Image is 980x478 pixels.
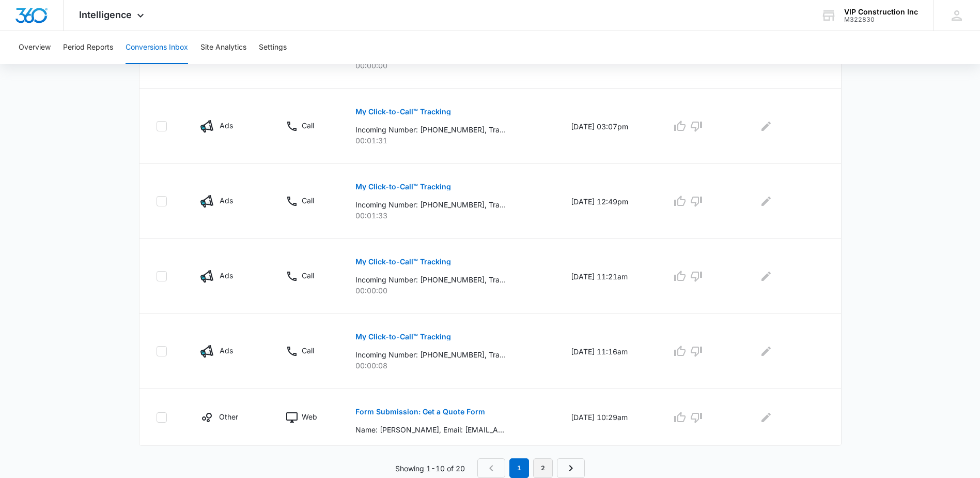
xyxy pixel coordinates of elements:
[558,89,659,164] td: [DATE] 03:07pm
[533,458,553,478] a: Page 2
[302,345,314,356] p: Call
[758,268,774,285] button: Edit Comments
[355,174,451,199] button: My Click-to-Call™ Tracking
[844,16,918,23] div: account id
[302,411,317,422] p: Web
[355,199,506,210] p: Incoming Number: [PHONE_NUMBER], Tracking Number: [PHONE_NUMBER], Ring To: [PHONE_NUMBER], Caller...
[355,408,485,415] p: Form Submission: Get a Quote Form
[355,249,451,274] button: My Click-to-Call™ Tracking
[302,195,314,206] p: Call
[477,458,585,478] nav: Pagination
[355,333,451,340] p: My Click-to-Call™ Tracking
[355,349,506,360] p: Incoming Number: [PHONE_NUMBER], Tracking Number: [PHONE_NUMBER], Ring To: [PHONE_NUMBER], Caller...
[844,8,918,16] div: account name
[126,31,188,64] button: Conversions Inbox
[558,164,659,239] td: [DATE] 12:49pm
[355,108,451,115] p: My Click-to-Call™ Tracking
[557,458,585,478] a: Next Page
[758,343,774,360] button: Edit Comments
[220,345,233,356] p: Ads
[200,31,246,64] button: Site Analytics
[558,314,659,389] td: [DATE] 11:16am
[220,195,233,206] p: Ads
[355,258,451,265] p: My Click-to-Call™ Tracking
[558,389,659,446] td: [DATE] 10:29am
[219,411,238,422] p: Other
[302,120,314,131] p: Call
[355,210,546,221] p: 00:01:33
[355,183,451,190] p: My Click-to-Call™ Tracking
[63,31,113,64] button: Period Reports
[355,360,546,371] p: 00:00:08
[758,118,774,135] button: Edit Comments
[220,120,233,131] p: Ads
[355,285,546,296] p: 00:00:00
[259,31,287,64] button: Settings
[395,463,465,474] p: Showing 1-10 of 20
[355,60,546,71] p: 00:00:00
[355,99,451,124] button: My Click-to-Call™ Tracking
[509,458,529,478] em: 1
[355,274,506,285] p: Incoming Number: [PHONE_NUMBER], Tracking Number: [PHONE_NUMBER], Ring To: [PHONE_NUMBER], Caller...
[355,124,506,135] p: Incoming Number: [PHONE_NUMBER], Tracking Number: [PHONE_NUMBER], Ring To: [PHONE_NUMBER], Caller...
[758,409,774,426] button: Edit Comments
[758,193,774,210] button: Edit Comments
[220,270,233,281] p: Ads
[355,135,546,146] p: 00:01:31
[19,31,51,64] button: Overview
[302,270,314,281] p: Call
[558,239,659,314] td: [DATE] 11:21am
[355,324,451,349] button: My Click-to-Call™ Tracking
[355,424,506,435] p: Name: [PERSON_NAME], Email: [EMAIL_ADDRESS][DOMAIN_NAME], Phone: [PHONE_NUMBER], How can we help?...
[79,9,132,20] span: Intelligence
[355,399,485,424] button: Form Submission: Get a Quote Form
